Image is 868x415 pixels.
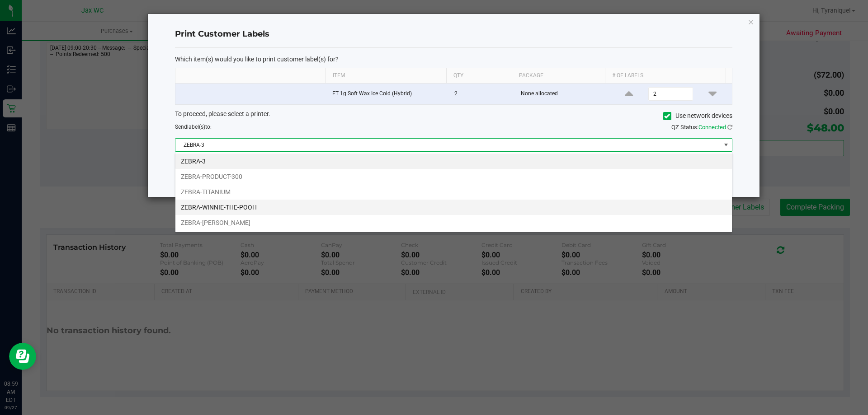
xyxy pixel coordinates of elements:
span: QZ Status: [671,124,732,131]
h4: Print Customer Labels [175,28,732,40]
td: None allocated [515,84,610,104]
li: ZEBRA-TITANIUM [175,184,732,200]
span: ZEBRA-3 [175,139,721,151]
span: Connected [698,124,726,131]
td: FT 1g Soft Wax Ice Cold (Hybrid) [327,84,449,104]
li: ZEBRA-3 [175,154,732,169]
th: Item [325,68,446,84]
li: ZEBRA-WINNIE-THE-POOH [175,200,732,215]
p: Which item(s) would you like to print customer label(s) for? [175,55,732,63]
li: ZEBRA-PRODUCT-300 [175,169,732,184]
span: label(s) [187,124,205,130]
td: 2 [449,84,515,104]
th: Package [512,68,605,84]
th: Qty [446,68,512,84]
span: Send to: [175,124,212,130]
iframe: Resource center [9,343,36,370]
li: ZEBRA-[PERSON_NAME] [175,215,732,230]
label: Use network devices [663,111,732,121]
div: To proceed, please select a printer. [168,109,739,123]
th: # of labels [605,68,726,84]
